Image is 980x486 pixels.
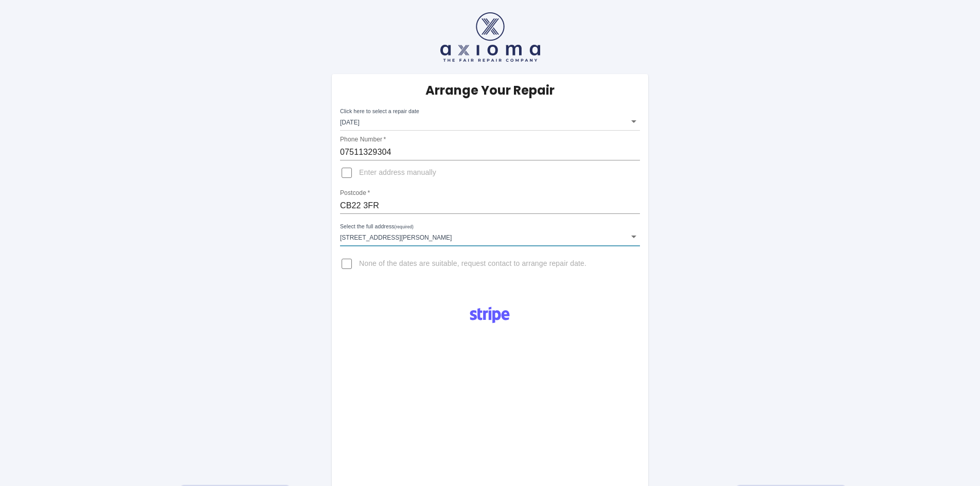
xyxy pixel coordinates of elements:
label: Phone Number [340,135,386,144]
img: axioma [440,12,540,62]
small: (required) [395,225,414,229]
h5: Arrange Your Repair [425,82,555,99]
label: Click here to select a repair date [340,107,419,115]
span: None of the dates are suitable, request contact to arrange repair date. [359,259,586,269]
span: Enter address manually [359,168,436,178]
label: Select the full address [340,223,414,231]
div: [STREET_ADDRESS][PERSON_NAME] [340,227,640,246]
div: [DATE] [340,112,640,131]
img: Logo [464,303,515,328]
label: Postcode [340,189,370,197]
